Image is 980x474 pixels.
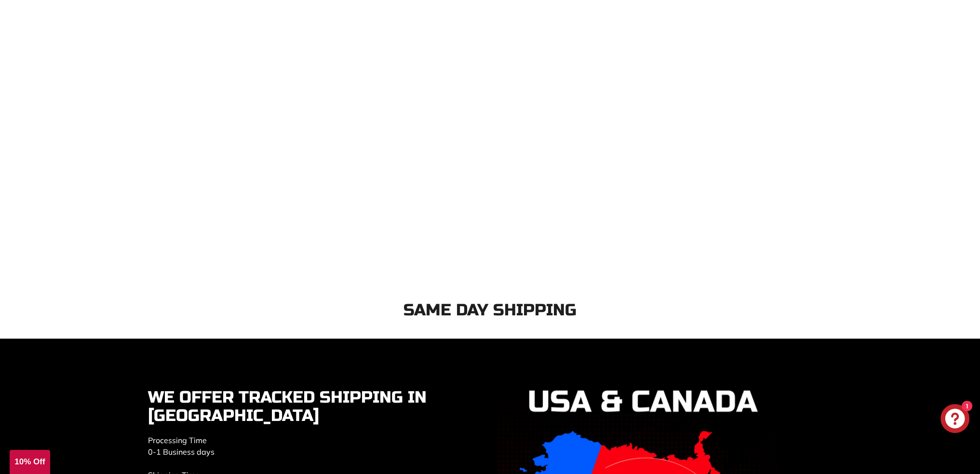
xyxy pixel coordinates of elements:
h2: Same Day Shipping [148,301,832,319]
span: 10% Off [14,457,45,466]
h3: We Offer Tracked Shipping In [GEOGRAPHIC_DATA] [148,389,483,425]
inbox-online-store-chat: Shopify online store chat [938,404,972,435]
div: 10% Off [10,450,50,474]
